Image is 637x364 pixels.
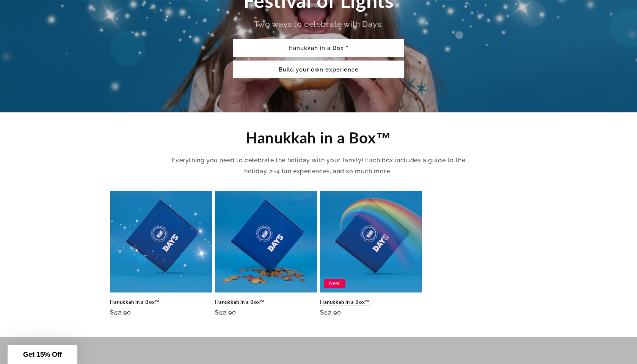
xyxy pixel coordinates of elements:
[23,351,62,358] span: Get 15% Off
[110,299,212,305] a: Hanukkah in a Box™
[320,299,422,305] a: Hanukkah in a Box™
[233,39,404,57] a: Hanukkah in a Box™
[171,155,466,177] p: Everything you need to celebrate the holiday with your family! Each box includes a guide to the h...
[215,299,317,305] a: Hanukkah in a Box™
[233,61,404,78] a: Build your own experience
[254,19,383,29] span: Two ways to celebrate with Days:
[110,191,527,324] ul: Slider
[8,345,77,364] div: Get 15% Off
[246,129,391,147] span: Hanukkah in a Box™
